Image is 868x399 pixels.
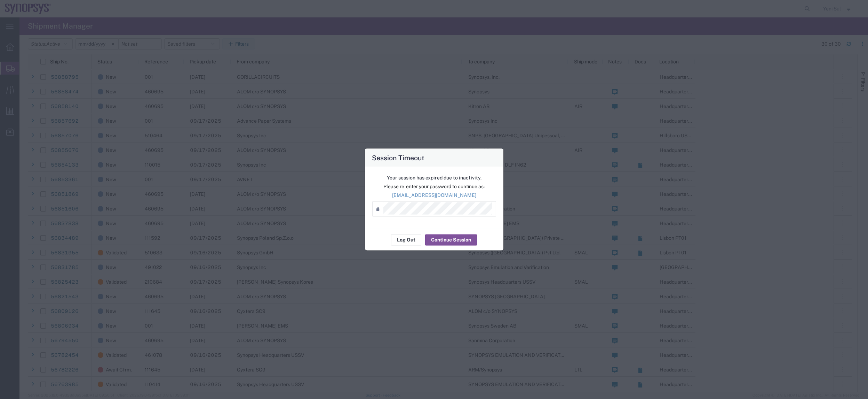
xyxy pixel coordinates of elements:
button: Continue Session [425,234,477,245]
h4: Session Timeout [372,152,424,162]
p: [EMAIL_ADDRESS][DOMAIN_NAME] [372,191,496,199]
p: Please re-enter your password to continue as: [372,183,496,190]
button: Log Out [391,234,421,245]
p: Your session has expired due to inactivity. [372,174,496,181]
